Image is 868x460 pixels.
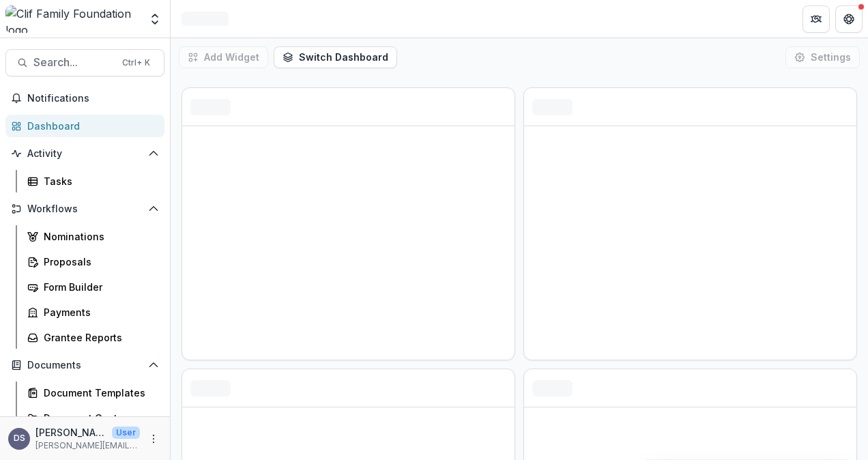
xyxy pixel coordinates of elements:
[27,203,143,215] span: Workflows
[119,55,153,70] div: Ctrl + K
[27,119,154,133] div: Dashboard
[44,305,154,319] div: Payments
[14,434,25,443] div: Dylan Seguin
[835,5,863,33] button: Get Help
[44,330,154,345] div: Grantee Reports
[5,49,164,76] button: Search...
[5,115,164,137] a: Dashboard
[5,143,164,164] button: Open Activity
[27,93,159,104] span: Notifications
[22,276,164,298] a: Form Builder
[22,170,164,192] a: Tasks
[27,148,143,160] span: Activity
[44,174,154,188] div: Tasks
[145,431,162,447] button: More
[44,411,154,425] div: Document Center
[44,255,154,269] div: Proposals
[274,46,397,68] button: Switch Dashboard
[176,9,234,29] nav: breadcrumb
[44,229,154,244] div: Nominations
[44,386,154,400] div: Document Templates
[112,427,140,439] p: User
[5,87,164,109] button: Notifications
[22,407,164,429] a: Document Center
[35,425,106,440] p: [PERSON_NAME]
[5,354,164,376] button: Open Documents
[22,382,164,404] a: Document Templates
[22,225,164,248] a: Nominations
[33,56,114,69] span: Search...
[179,46,268,68] button: Add Widget
[35,440,140,452] p: [PERSON_NAME][EMAIL_ADDRESS][DOMAIN_NAME]
[44,280,154,294] div: Form Builder
[145,5,164,33] button: Open entity switcher
[5,198,164,220] button: Open Workflows
[22,301,164,324] a: Payments
[802,5,830,33] button: Partners
[785,46,860,68] button: Settings
[22,326,164,349] a: Grantee Reports
[5,5,140,33] img: Clif Family Foundation logo
[27,360,143,371] span: Documents
[22,250,164,273] a: Proposals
